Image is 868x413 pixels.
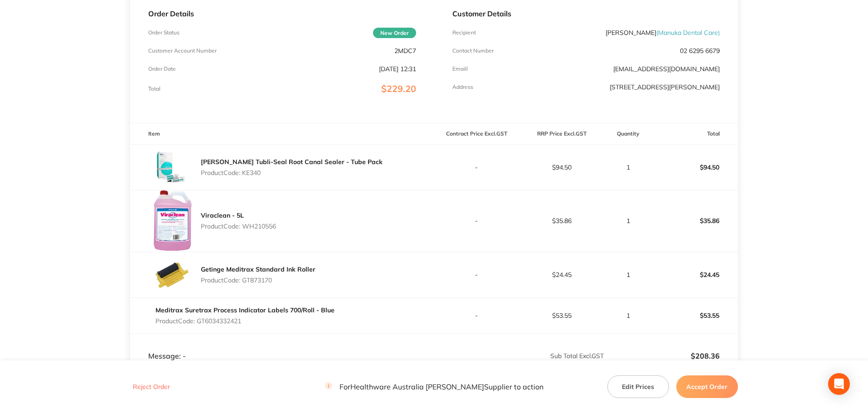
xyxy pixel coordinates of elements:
p: $24.45 [519,271,604,278]
th: RRP Price Excl. GST [519,123,604,145]
img: eW53MzZwbA [148,190,194,252]
p: 1 [605,164,652,171]
p: Contact Number [452,48,494,54]
span: $229.20 [381,83,416,94]
a: [PERSON_NAME] Tubli-Seal Root Canal Sealer - Tube Pack [201,158,383,166]
p: $35.86 [653,210,737,232]
p: 1 [605,271,652,278]
p: Emaill [452,66,468,72]
p: $24.45 [653,264,737,286]
p: Product Code: GT6034332421 [155,317,335,325]
p: Order Date [148,66,176,72]
p: 1 [605,217,652,224]
button: Reject Order [130,383,173,391]
p: Product Code: WH210556 [201,223,276,230]
p: Product Code: GT873170 [201,277,315,284]
p: [STREET_ADDRESS][PERSON_NAME] [610,83,720,91]
td: Message: - [130,333,434,360]
p: $94.50 [653,156,737,178]
p: For Healthware Australia [PERSON_NAME] Supplier to action [325,383,543,391]
p: Recipient [452,29,476,36]
span: New Order [373,28,416,38]
p: Customer Account Number [148,48,217,54]
p: Customer Details [452,10,720,18]
p: 02 6295 6679 [680,47,720,54]
p: [DATE] 12:31 [379,65,416,73]
p: $35.86 [519,217,604,224]
p: Product Code: KE340 [201,169,383,176]
p: - [435,164,519,171]
th: Total [653,123,738,145]
span: ( Manuka Dental Care ) [656,29,720,37]
p: $53.55 [653,305,737,326]
p: - [435,271,519,278]
p: [PERSON_NAME] [606,29,720,36]
p: - [435,312,519,319]
a: [EMAIL_ADDRESS][DOMAIN_NAME] [613,65,720,73]
a: Getinge Meditrax Standard Ink Roller [201,265,315,273]
a: Meditrax Suretrax Process Indicator Labels 700/Roll - Blue [155,306,335,314]
th: Contract Price Excl. GST [434,123,519,145]
a: Viraclean - 5L [201,211,244,219]
p: Sub Total Excl. GST [435,352,604,360]
div: Open Intercom Messenger [828,373,850,395]
th: Item [130,123,434,145]
p: 2MDC7 [394,47,416,54]
p: Order Details [148,10,416,18]
img: M3ZodmFpbQ [148,145,194,190]
p: Total [148,86,160,92]
p: Address [452,84,473,90]
img: b3l1aGNoOQ [148,252,194,297]
p: $94.50 [519,164,604,171]
th: Quantity [604,123,653,145]
p: $53.55 [519,312,604,319]
button: Edit Prices [607,375,669,398]
p: - [435,217,519,224]
button: Accept Order [676,375,738,398]
p: $208.36 [605,352,720,360]
p: Order Status [148,29,179,36]
p: 1 [605,312,652,319]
